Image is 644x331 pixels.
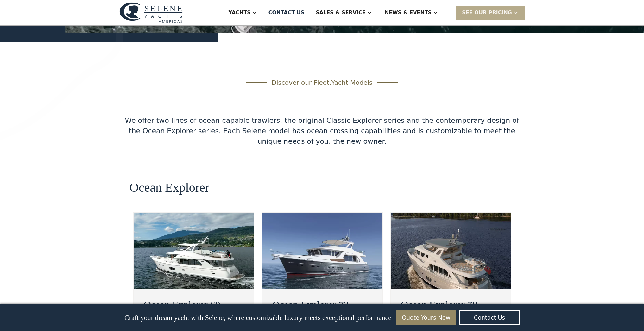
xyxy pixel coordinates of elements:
img: logo [119,2,183,23]
div: SEE Our Pricing [462,9,512,16]
div: Contact US [268,9,305,16]
img: ocean going trawler [262,213,382,289]
div: Yachts [229,9,251,16]
a: Ocean Explorer 72 [272,297,372,312]
a: Quote Yours Now [396,310,456,325]
img: ocean going trawler [134,213,254,289]
div: Sales & Service [316,9,365,16]
img: ocean going trawler [391,213,511,289]
div: We offer two lines of ocean-capable trawlers, the original Classic Explorer series and the contem... [119,115,525,147]
div: Discover our Fleet, [272,78,373,87]
span: Yacht Models [331,79,372,86]
p: Craft your dream yacht with Selene, where customizable luxury meets exceptional performance [124,314,391,322]
a: Ocean Explorer 60 [144,297,244,312]
h2: Ocean Explorer [129,181,209,195]
div: SEE Our Pricing [456,6,525,19]
a: Ocean Explorer 78 [401,297,501,312]
a: Contact Us [459,310,520,325]
div: News & EVENTS [385,9,432,16]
